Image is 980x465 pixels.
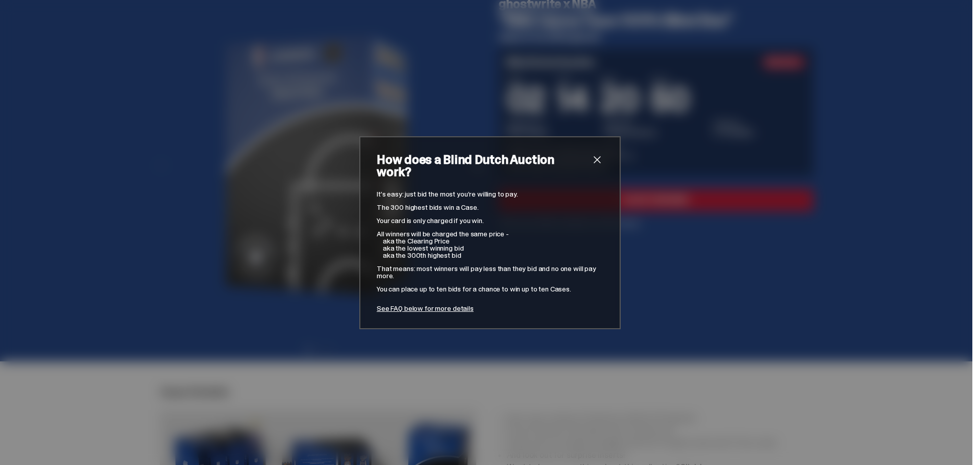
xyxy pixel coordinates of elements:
p: It’s easy: just bid the most you’re willing to pay. [377,190,603,198]
p: All winners will be charged the same price - [377,230,603,237]
p: You can place up to ten bids for a chance to win up to ten Cases. [377,285,603,292]
button: close [591,154,603,166]
span: aka the lowest winning bid [383,243,463,253]
h2: How does a Blind Dutch Auction work? [377,154,591,178]
span: aka the 300th highest bid [383,251,461,260]
p: That means: most winners will pay less than they bid and no one will pay more. [377,265,603,279]
p: The 300 highest bids win a Case. [377,204,603,211]
span: aka the Clearing Price [383,236,450,246]
p: Your card is only charged if you win. [377,217,603,224]
a: See FAQ below for more details [377,304,474,313]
